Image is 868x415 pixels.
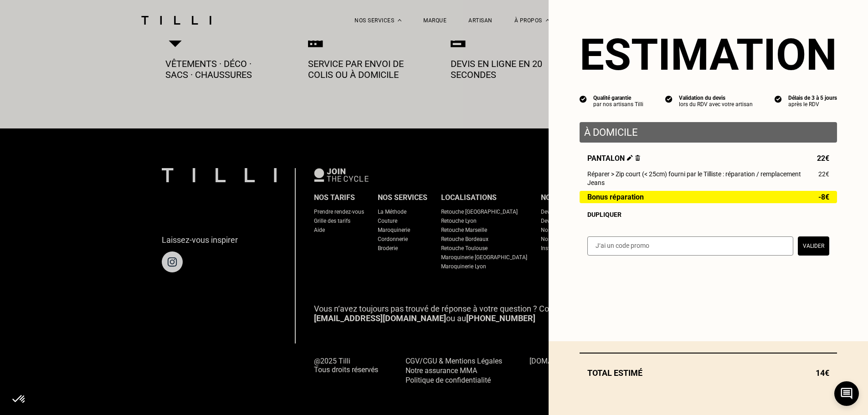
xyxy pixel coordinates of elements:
div: après le RDV [788,101,837,108]
div: Total estimé [580,368,837,378]
span: 14€ [816,368,829,378]
img: icon list info [580,95,587,103]
div: Qualité garantie [593,95,643,101]
span: Bonus réparation [587,193,644,201]
span: 22€ [818,170,829,178]
div: par nos artisans Tilli [593,101,643,108]
img: Éditer [627,155,633,161]
p: À domicile [584,127,832,138]
span: Réparer > Zip court (< 25cm) fourni par le Tilliste : réparation / remplacement [587,170,801,178]
div: lors du RDV avec votre artisan [679,101,753,108]
span: 22€ [817,154,829,163]
section: Estimation [580,29,837,80]
img: icon list info [775,95,782,103]
div: Délais de 3 à 5 jours [788,95,837,101]
div: Dupliquer [587,211,829,218]
button: Valider [798,236,829,256]
span: Jeans [587,179,605,186]
span: -8€ [818,193,829,201]
img: Supprimer [635,155,640,161]
div: Validation du devis [679,95,753,101]
span: Pantalon [587,154,640,163]
img: icon list info [665,95,673,103]
input: J‘ai un code promo [587,236,793,256]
